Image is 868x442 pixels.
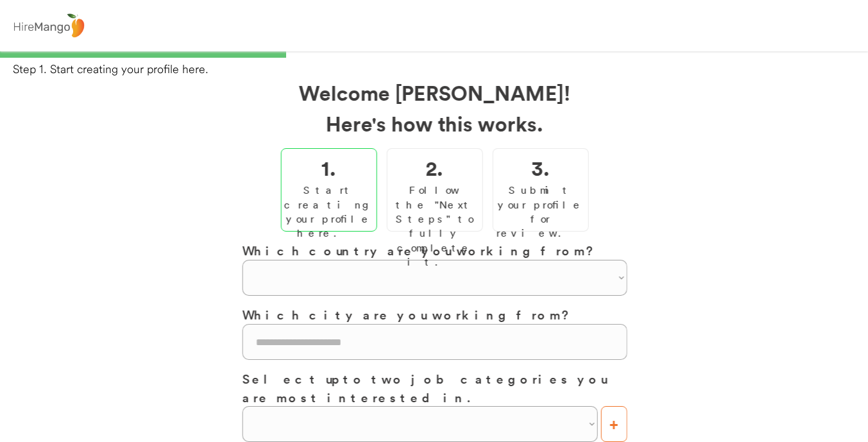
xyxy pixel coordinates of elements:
div: Start creating your profile here. [284,183,373,241]
button: + [600,406,627,442]
h3: Select up to two job categories you are most interested in. [242,370,627,406]
h3: Which city are you working from? [242,305,627,324]
div: Step 1. Start creating your profile here. [13,61,868,77]
div: Submit your profile for review. [496,183,584,241]
div: 33% [3,51,865,58]
img: logo%20-%20hiremango%20gray.png [10,11,88,41]
h2: 2. [426,152,443,183]
h2: Welcome [PERSON_NAME]! Here's how this works. [242,77,627,139]
div: Follow the "Next Steps" to fully complete it. [390,183,479,269]
h2: 3. [531,152,549,183]
h3: Which country are you working from? [242,241,627,260]
h2: 1. [321,152,336,183]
